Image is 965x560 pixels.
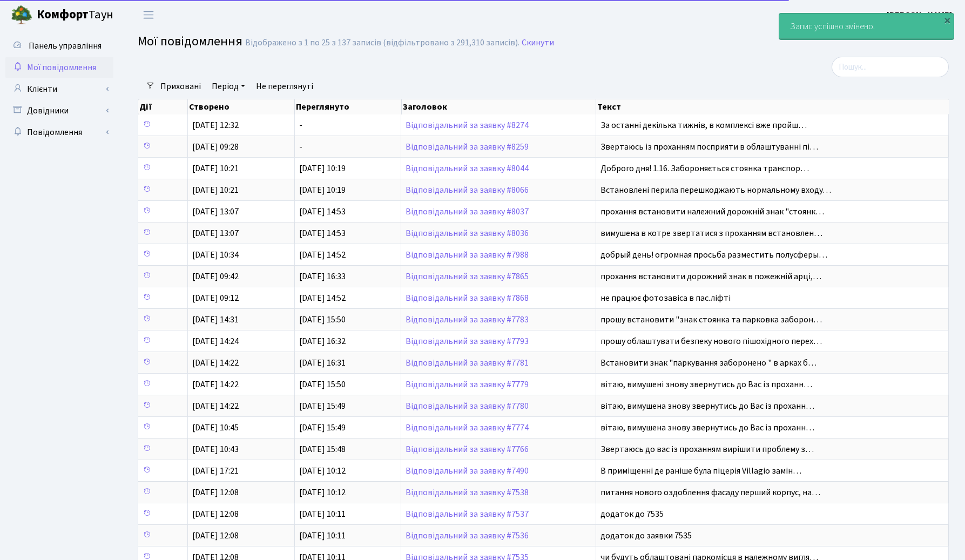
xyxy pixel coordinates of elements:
[600,357,816,369] span: Встановити знак "паркування заборонено " в арках б…
[406,249,529,261] a: Відповідальний за заявку #7988
[299,400,346,412] span: [DATE] 15:49
[600,443,814,455] span: Звертаюсь до вас із проханням вирішити проблему з…
[299,141,302,153] span: -
[192,227,239,239] span: [DATE] 13:07
[5,35,113,57] a: Панель управління
[245,38,519,48] div: Відображено з 1 по 25 з 137 записів (відфільтровано з 291,310 записів).
[299,163,346,174] span: [DATE] 10:19
[832,57,949,77] input: Пошук...
[600,379,812,390] span: вітаю, вимушені знову звернутись до Вас із проханн…
[192,357,239,369] span: [DATE] 14:22
[192,530,239,542] span: [DATE] 12:08
[406,443,529,455] a: Відповідальний за заявку #7766
[37,6,89,23] b: Комфорт
[406,379,529,390] a: Відповідальний за заявку #7779
[887,9,952,21] b: [PERSON_NAME]
[27,62,96,73] span: Мої повідомлення
[299,184,346,196] span: [DATE] 10:19
[299,314,346,326] span: [DATE] 15:50
[188,99,295,114] th: Створено
[192,206,239,218] span: [DATE] 13:07
[600,465,801,477] span: В приміщенні де раніше була піцерія Villagio замін…
[600,249,827,261] span: добрый день! огромная просьба разместить полусферы…
[600,184,831,196] span: Встановлені перила перешкоджають нормальному входу…
[779,14,954,39] div: Запис успішно змінено.
[406,422,529,434] a: Відповідальний за заявку #7774
[192,443,239,455] span: [DATE] 10:43
[406,292,529,304] a: Відповідальний за заявку #7868
[5,57,113,78] a: Мої повідомлення
[600,530,692,542] span: додаток до заявки 7535
[5,100,113,122] a: Довідники
[299,422,346,434] span: [DATE] 15:49
[299,227,346,239] span: [DATE] 14:53
[295,99,402,114] th: Переглянуто
[600,487,820,498] span: питання нового оздоблення фасаду перший корпус, на…
[192,487,239,498] span: [DATE] 12:08
[600,206,824,218] span: прохання встановити належний дорожній знак "стоянк…
[29,40,102,52] span: Панель управління
[299,443,346,455] span: [DATE] 15:48
[406,184,529,196] a: Відповідальний за заявку #8066
[192,163,239,174] span: [DATE] 10:21
[192,379,239,390] span: [DATE] 14:22
[135,6,162,24] button: Переключити навігацію
[299,119,302,131] span: -
[406,227,529,239] a: Відповідальний за заявку #8036
[942,15,953,25] div: ×
[600,422,814,434] span: вітаю, вимушена знову звернутись до Вас із проханн…
[406,357,529,369] a: Відповідальний за заявку #7781
[5,78,113,100] a: Клієнти
[192,249,239,261] span: [DATE] 10:34
[138,32,242,51] span: Мої повідомлення
[299,357,346,369] span: [DATE] 16:31
[299,487,346,498] span: [DATE] 10:12
[299,206,346,218] span: [DATE] 14:53
[192,508,239,520] span: [DATE] 12:08
[600,163,809,174] span: Доброго дня! 1.16. Забороняється стоянка транспор…
[600,314,822,326] span: прошу встановити "знак стоянка та парковка заборон…
[156,77,205,96] a: Приховані
[192,400,239,412] span: [DATE] 14:22
[299,249,346,261] span: [DATE] 14:52
[406,119,529,131] a: Відповідальний за заявку #8274
[299,335,346,347] span: [DATE] 16:32
[600,292,731,304] span: не працює фотозавіса в пас.ліфті
[406,465,529,477] a: Відповідальний за заявку #7490
[406,314,529,326] a: Відповідальний за заявку #7783
[600,271,821,282] span: прохання встановити дорожний знак в пожежній арці,…
[207,77,249,96] a: Період
[299,508,346,520] span: [DATE] 10:11
[406,271,529,282] a: Відповідальний за заявку #7865
[402,99,597,114] th: Заголовок
[522,38,554,48] a: Скинути
[600,508,664,520] span: додаток до 7535
[406,530,529,542] a: Відповідальний за заявку #7536
[600,141,818,153] span: Звертаюсь із проханням посприяти в облаштуванні пі…
[192,465,239,477] span: [DATE] 17:21
[192,141,239,153] span: [DATE] 09:28
[11,4,32,26] img: logo.png
[192,422,239,434] span: [DATE] 10:45
[299,292,346,304] span: [DATE] 14:52
[596,99,949,114] th: Текст
[192,335,239,347] span: [DATE] 14:24
[138,99,188,114] th: Дії
[406,335,529,347] a: Відповідальний за заявку #7793
[406,487,529,498] a: Відповідальний за заявку #7538
[299,465,346,477] span: [DATE] 10:12
[299,379,346,390] span: [DATE] 15:50
[192,119,239,131] span: [DATE] 12:32
[406,163,529,174] a: Відповідальний за заявку #8044
[406,400,529,412] a: Відповідальний за заявку #7780
[192,314,239,326] span: [DATE] 14:31
[887,9,952,22] a: [PERSON_NAME]
[192,292,239,304] span: [DATE] 09:12
[406,206,529,218] a: Відповідальний за заявку #8037
[600,400,814,412] span: вітаю, вимушена знову звернутись до Вас із проханн…
[406,508,529,520] a: Відповідальний за заявку #7537
[299,530,346,542] span: [DATE] 10:11
[600,119,807,131] span: За останні декілька тижнів, в комплексі вже пройш…
[406,141,529,153] a: Відповідальний за заявку #8259
[600,227,822,239] span: вимушена в котре звертатися з проханням встановлен…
